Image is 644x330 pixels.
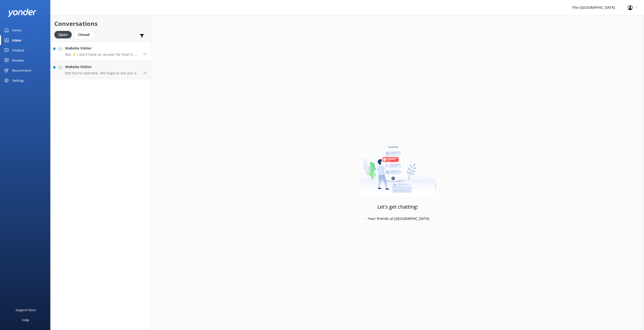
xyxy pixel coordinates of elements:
div: Settings [12,75,24,85]
img: artwork of a man stealing a conversation from at giant smartphone [359,134,436,197]
div: Inbox [12,35,21,45]
a: Open [54,32,74,37]
div: Reviews [12,55,24,65]
h4: Website Visitor [65,45,139,51]
div: Recommend [12,65,31,75]
h4: Website Visitor [65,64,139,70]
div: Open [54,31,72,38]
h3: Let's get chatting! [377,203,418,211]
p: Bot: ⚡ I don't have an answer for that in my knowledge base. Please try and rephrase your questio... [65,52,139,57]
a: Website VisitorBot:⚡ I don't have an answer for that in my knowledge base. Please try and rephras... [51,41,151,60]
p: - Your friends at [GEOGRAPHIC_DATA] [366,216,429,221]
div: Chatbot [12,45,24,55]
span: Oct 07 2025 01:39am (UTC -10:00) Pacific/Honolulu [143,71,147,75]
h2: Conversations [54,19,147,28]
p: Bot: You're welcome. We hope to see you at The [GEOGRAPHIC_DATA] soon! [65,71,139,75]
div: Support Docs [16,305,36,315]
div: Closed [74,31,93,38]
a: Closed [74,32,96,37]
div: Home [12,25,21,35]
div: Help [22,315,29,325]
a: Website VisitorBot:You're welcome. We hope to see you at The [GEOGRAPHIC_DATA] soon!2h [51,60,151,79]
img: yonder-white-logo.png [8,9,36,17]
span: Oct 07 2025 03:08am (UTC -10:00) Pacific/Honolulu [143,52,147,56]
